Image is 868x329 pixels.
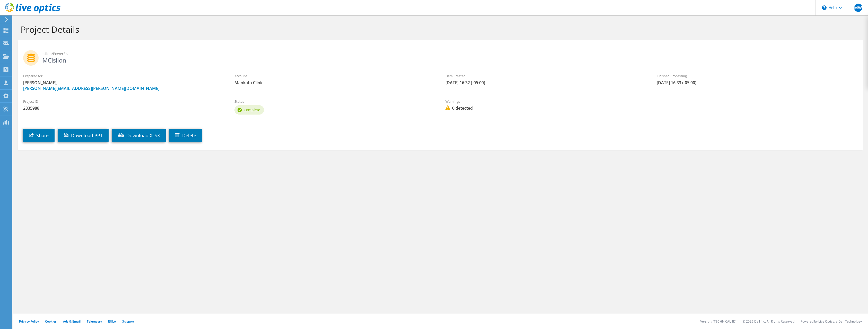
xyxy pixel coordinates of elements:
[700,319,737,324] li: Version: [TECHNICAL_ID]
[122,319,134,324] a: Support
[445,105,646,111] span: 0 detected
[87,319,102,324] a: Telemetry
[743,319,794,324] li: © 2025 Dell Inc. All Rights Reserved
[234,99,435,104] label: Status
[45,319,57,324] a: Cookies
[854,4,862,12] span: MW
[23,80,224,91] span: [PERSON_NAME],
[19,319,39,324] a: Privacy Policy
[23,99,224,104] label: Project ID
[169,129,202,142] a: Delete
[23,73,224,79] label: Prepared for
[21,24,858,35] h1: Project Details
[234,80,435,85] span: Mankato Clinic
[108,319,116,324] a: EULA
[112,129,166,142] a: Download XLSX
[801,319,862,324] li: Powered by Live Optics, a Dell Technology
[42,51,858,57] span: Isilon/PowerScale
[445,80,646,85] span: [DATE] 16:32 (-05:00)
[657,73,858,79] label: Finished Processing
[445,99,646,104] label: Warnings
[58,129,109,142] a: Download PPT
[445,73,646,79] label: Date Created
[63,319,81,324] a: Ads & Email
[244,107,260,112] span: Complete
[822,5,827,10] svg: \n
[23,50,858,63] h2: MCIsilon
[23,129,55,142] a: Share
[234,73,435,79] label: Account
[657,80,858,85] span: [DATE] 16:33 (-05:00)
[23,105,224,111] span: 2835988
[23,85,160,91] a: [PERSON_NAME][EMAIL_ADDRESS][PERSON_NAME][DOMAIN_NAME]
